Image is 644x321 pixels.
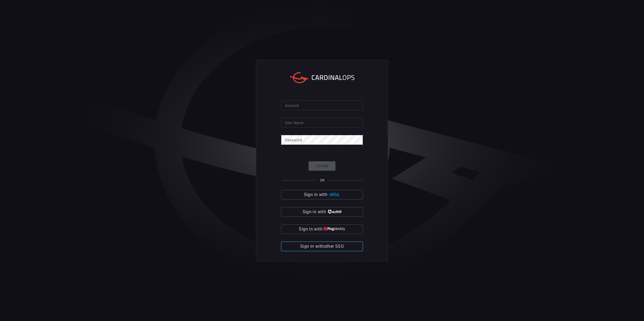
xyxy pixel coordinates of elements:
[281,118,363,128] input: Type your user name
[304,191,327,198] span: Sign in with
[281,100,363,110] input: Type your account
[328,193,340,197] img: Ad5vKXme8s1CQAAAABJRU5ErkJggg==
[300,243,344,250] span: Sign in with other SSO
[320,178,324,182] span: OR
[303,208,326,216] span: Sign in with
[324,227,345,231] img: quu4iresuhQAAAABJRU5ErkJggg==
[281,224,363,234] button: Sign in with
[327,210,341,214] img: vP8Hhh4KuCH8AavWKdZY7RZgAAAAASUVORK5CYII=
[281,190,363,200] button: Sign in with
[281,242,363,251] button: Sign in withother SSO
[281,207,363,217] button: Sign in with
[299,225,322,233] span: Sign in with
